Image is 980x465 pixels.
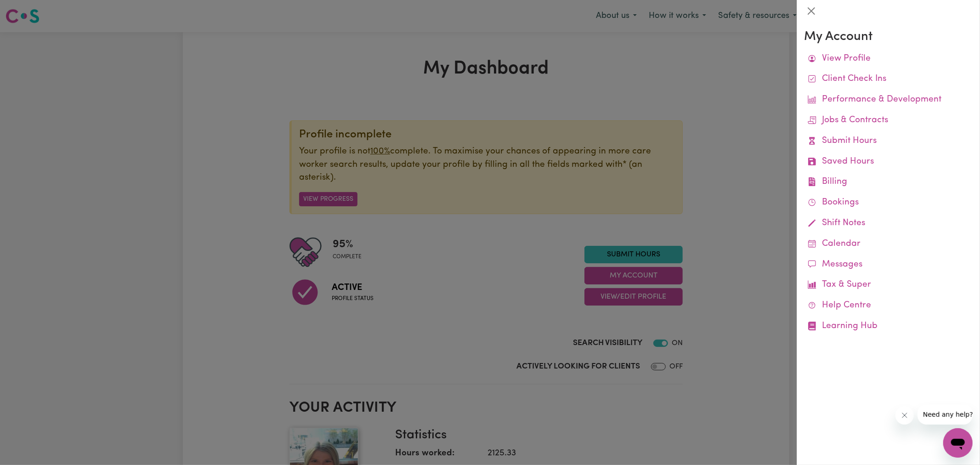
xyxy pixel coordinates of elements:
[804,90,973,110] a: Performance & Development
[804,255,973,275] a: Messages
[918,404,973,425] iframe: Message from company
[804,4,819,18] button: Close
[804,193,973,213] a: Bookings
[804,295,973,316] a: Help Centre
[804,29,973,45] h3: My Account
[804,69,973,90] a: Client Check Ins
[804,234,973,255] a: Calendar
[804,213,973,234] a: Shift Notes
[804,152,973,172] a: Saved Hours
[943,428,973,458] iframe: Button to launch messaging window
[6,6,56,14] span: Need any help?
[804,316,973,337] a: Learning Hub
[895,406,914,425] iframe: Close message
[804,172,973,193] a: Billing
[804,275,973,295] a: Tax & Super
[804,49,973,69] a: View Profile
[804,110,973,131] a: Jobs & Contracts
[804,131,973,152] a: Submit Hours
